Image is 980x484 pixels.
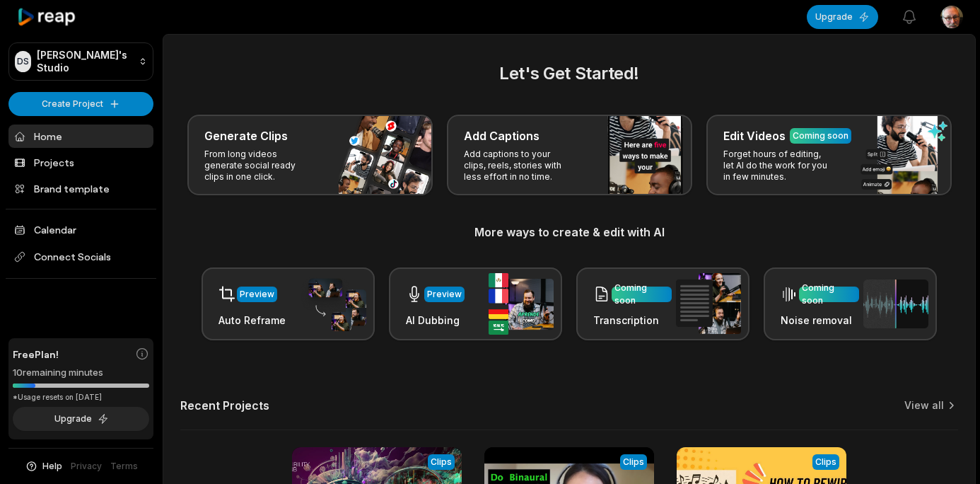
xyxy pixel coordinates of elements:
[8,125,153,148] a: Home
[180,61,958,86] h2: Let's Get Started!
[593,313,672,328] h3: Transcription
[802,282,856,307] div: Coming soon
[863,280,928,328] img: noise_removal.png
[464,127,539,144] h3: Add Captions
[15,51,31,72] div: DS
[904,398,944,413] a: View all
[180,224,958,241] h3: More ways to create & edit with AI
[464,149,573,183] p: Add captions to your clips, reels, stories with less effort in no time.
[180,398,269,413] h2: Recent Projects
[42,460,62,473] span: Help
[13,407,149,431] button: Upgrade
[489,273,554,335] img: ai_dubbing.png
[8,151,153,174] a: Projects
[723,149,833,183] p: Forget hours of editing, let AI do the work for you in few minutes.
[13,366,149,380] div: 10 remaining minutes
[614,282,669,307] div: Coming soon
[218,313,286,328] h3: Auto Reframe
[301,277,366,332] img: auto_reframe.png
[793,129,848,142] div: Coming soon
[110,460,138,473] a: Terms
[781,313,859,328] h3: Noise removal
[8,218,153,241] a: Calendar
[8,92,153,116] button: Create Project
[406,313,465,328] h3: AI Dubbing
[13,347,59,362] span: Free Plan!
[13,392,149,403] div: *Usage resets on [DATE]
[25,460,62,473] button: Help
[427,288,462,301] div: Preview
[8,177,153,200] a: Brand template
[204,149,314,183] p: From long videos generate social ready clips in one click.
[204,127,288,144] h3: Generate Clips
[71,460,102,473] a: Privacy
[8,244,153,270] span: Connect Socials
[240,288,274,301] div: Preview
[807,5,878,29] button: Upgrade
[676,273,741,334] img: transcription.png
[723,127,786,144] h3: Edit Videos
[37,49,133,74] p: [PERSON_NAME]'s Studio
